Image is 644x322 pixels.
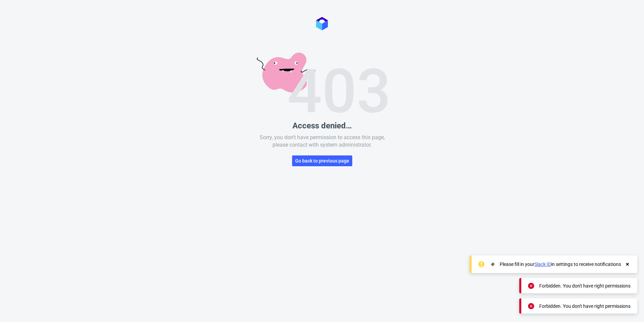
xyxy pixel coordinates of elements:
img: Error image [257,52,388,113]
img: Logo [316,17,328,30]
span: Go back to previous page [295,158,349,163]
p: Sorry, you don't have permission to access this page, please contact with system administrator. [257,134,387,149]
button: Go back to previous page [292,155,352,166]
p: Access denied… [292,121,352,130]
div: Forbidden. You don't have right permissions [539,303,630,309]
div: Forbidden. You don't have right permissions [539,282,630,289]
div: Please fill in your in settings to receive notifications [500,261,621,268]
img: Slack [490,261,496,268]
a: Slack ID [534,262,551,267]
